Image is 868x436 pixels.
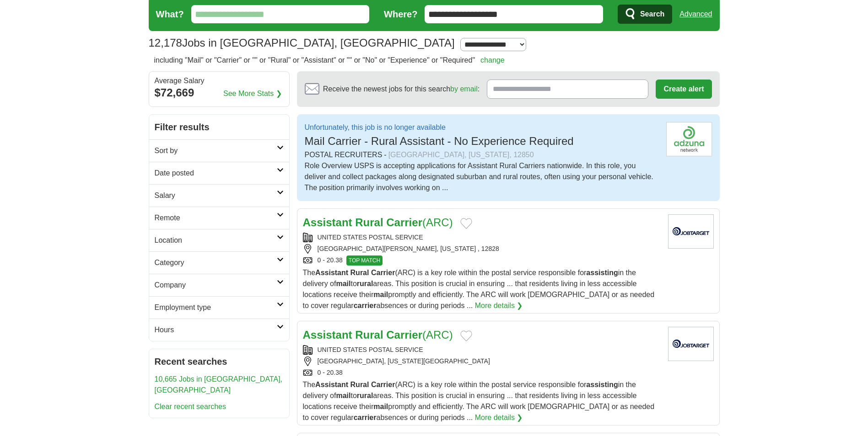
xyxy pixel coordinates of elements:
a: Category [149,251,289,274]
strong: Rural [350,269,369,276]
img: One Red Cent (CPA) logo [666,122,712,156]
strong: rural [357,392,373,399]
div: $72,669 [155,85,284,101]
h2: Company [155,280,277,291]
h2: Filter results [149,115,289,139]
a: Employment type [149,296,289,319]
a: 10,665 Jobs in [GEOGRAPHIC_DATA], [GEOGRAPHIC_DATA] [155,375,283,394]
strong: rural [357,280,373,287]
strong: Carrier [386,329,422,341]
h2: Hours [155,324,277,335]
a: Advanced [679,5,712,23]
a: Remote [149,207,289,229]
strong: assisting [586,381,618,388]
h2: including "Mail" or "Carrier" or "" or "Rural" or "Assistant" or "" or "No" or "Experience" or "R... [154,55,505,66]
a: More details ❯ [475,300,523,311]
h2: Date posted [155,168,277,179]
strong: mail [373,291,388,298]
a: Date posted [149,162,289,184]
div: POSTAL RECRUITERS [305,149,659,160]
strong: Assistant [315,381,348,388]
label: What? [156,7,184,21]
div: Average Salary [155,77,284,85]
strong: Rural [355,216,383,229]
strong: mail [336,280,350,287]
a: by email [450,85,478,93]
div: UNITED STATES POSTAL SERVICE [303,233,661,242]
div: [GEOGRAPHIC_DATA], [US_STATE][GEOGRAPHIC_DATA] [303,356,661,366]
div: [GEOGRAPHIC_DATA], [US_STATE], 12850 [388,149,534,160]
iframe: Sign in with Google Dialog [680,9,859,116]
h2: Sort by [155,145,277,156]
a: change [480,56,505,64]
strong: mail [373,403,388,410]
h2: Remote [155,213,277,223]
strong: carrier [354,414,377,421]
a: Salary [149,184,289,207]
strong: Assistant [303,216,352,229]
a: Location [149,229,289,251]
h2: Category [155,257,277,268]
button: Create alert [656,80,712,99]
span: TOP MATCH [346,255,383,266]
span: The (ARC) is a key role within the postal service responsible for in the delivery of to areas. Th... [303,381,655,421]
strong: Rural [350,381,369,388]
div: UNITED STATES POSTAL SERVICE [303,345,661,355]
h2: Employment type [155,302,277,313]
strong: Carrier [371,269,395,276]
h2: Recent searches [155,355,284,368]
a: Sort by [149,139,289,162]
span: - [384,149,386,160]
p: Unfortunately, this job is no longer available [305,122,574,133]
label: Where? [384,7,417,21]
div: 0 - 20.38 [303,368,661,378]
span: Receive the newest jobs for this search : [323,84,480,95]
span: The (ARC) is a key role within the postal service responsible for in the delivery of to areas. Th... [303,269,655,309]
strong: Rural [355,329,383,341]
a: More details ❯ [475,412,523,423]
span: 12,178 [149,35,182,51]
span: Search [640,5,664,23]
h2: Salary [155,190,277,201]
button: Add to favorite jobs [460,218,472,229]
strong: Assistant [303,329,352,341]
strong: Assistant [315,269,348,276]
h2: Location [155,235,277,246]
img: Company logo [668,214,714,249]
div: [GEOGRAPHIC_DATA][PERSON_NAME], [US_STATE] , 12828 [303,244,661,254]
strong: Carrier [386,216,422,229]
strong: mail [336,392,350,399]
button: Add to favorite jobs [460,330,472,341]
strong: assisting [586,269,618,276]
div: Role Overview USPS is accepting applications for Assistant Rural Carriers nationwide. In this rol... [305,160,659,193]
button: Search [618,5,672,24]
img: Company logo [668,327,714,361]
a: Assistant Rural Carrier(ARC) [303,329,453,341]
a: See More Stats ❯ [223,88,282,99]
strong: carrier [354,302,377,309]
div: 0 - 20.38 [303,255,661,266]
strong: Carrier [371,381,395,388]
a: Clear recent searches [155,403,226,410]
a: Hours [149,319,289,341]
a: Assistant Rural Carrier(ARC) [303,216,453,229]
span: Mail Carrier - Rural Assistant - No Experience Required [305,135,574,147]
h1: Jobs in [GEOGRAPHIC_DATA], [GEOGRAPHIC_DATA] [149,37,455,49]
a: Company [149,274,289,296]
